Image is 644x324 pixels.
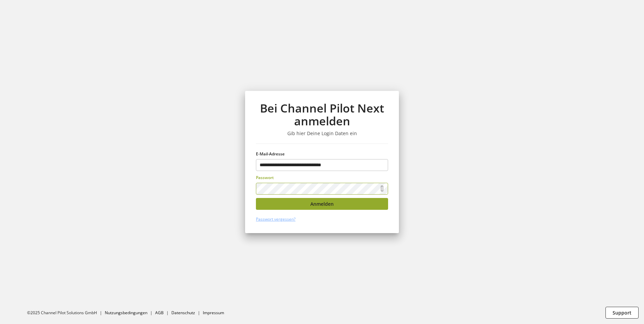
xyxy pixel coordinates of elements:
[613,309,631,316] span: Support
[256,102,388,128] h1: Bei Channel Pilot Next anmelden
[105,310,147,316] a: Nutzungsbedingungen
[605,307,639,319] button: Support
[256,151,285,157] span: E-Mail-Adresse
[256,130,388,136] h3: Gib hier Deine Login Daten ein
[203,310,224,316] a: Impressum
[256,216,295,222] a: Passwort vergessen?
[171,310,195,316] a: Datenschutz
[310,200,334,207] span: Anmelden
[256,175,274,180] span: Passwort
[27,310,105,316] li: ©2025 Channel Pilot Solutions GmbH
[155,310,164,316] a: AGB
[256,198,388,210] button: Anmelden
